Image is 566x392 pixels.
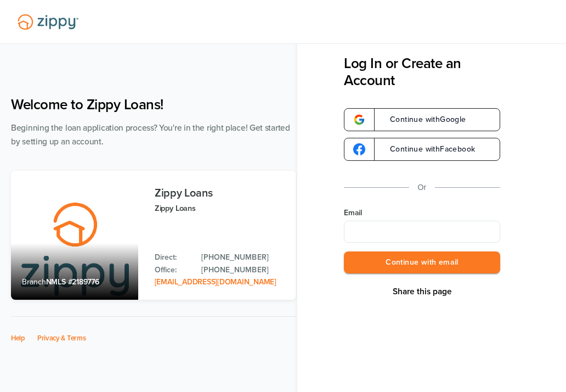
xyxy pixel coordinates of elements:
[22,277,46,287] span: Branch
[389,286,455,297] button: Share This Page
[155,202,285,215] p: Zippy Loans
[11,123,290,147] span: Beginning the loan application process? You're in the right place! Get started by setting up an a...
[418,181,427,194] p: Or
[11,96,296,113] h1: Welcome to Zippy Loans!
[344,221,500,243] input: Email Address
[155,264,190,276] p: Office:
[201,264,285,276] a: Office Phone: 512-975-2947
[379,145,475,153] span: Continue with Facebook
[155,251,190,264] p: Direct:
[344,138,500,161] a: google-logoContinue withFacebook
[11,9,85,35] img: Lender Logo
[11,334,25,343] a: Help
[344,55,500,89] h3: Log In or Create an Account
[37,334,86,343] a: Privacy & Terms
[353,143,365,155] img: google-logo
[344,108,500,131] a: google-logoContinue withGoogle
[344,208,500,219] label: Email
[344,251,500,274] button: Continue with email
[155,187,285,199] h3: Zippy Loans
[155,277,276,287] a: Email Address: zippyguide@zippymh.com
[379,116,466,124] span: Continue with Google
[353,114,365,126] img: google-logo
[201,251,285,264] a: Direct Phone: 512-975-2947
[46,277,99,287] span: NMLS #2189776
